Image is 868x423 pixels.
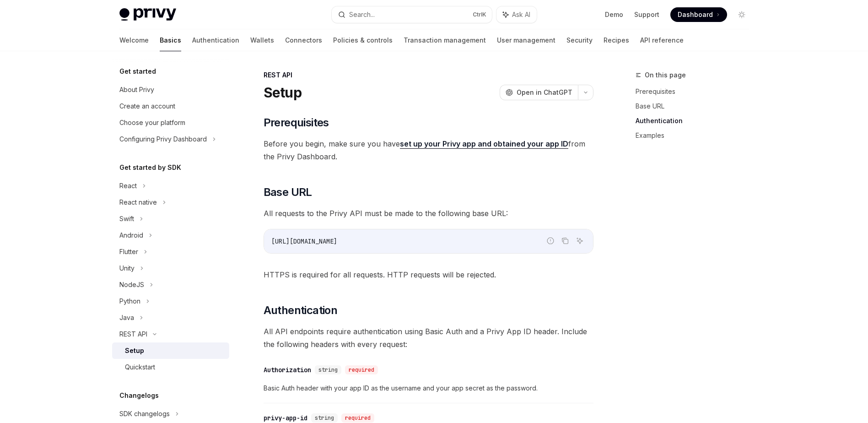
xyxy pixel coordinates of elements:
h5: Get started [119,66,156,77]
button: Report incorrect code [545,235,556,247]
a: Wallets [250,29,274,51]
span: Dashboard [678,10,713,19]
a: Authentication [636,114,756,128]
div: Search... [349,9,375,20]
div: Java [119,312,134,323]
div: Authorization [264,365,311,374]
span: Basic Auth header with your app ID as the username and your app secret as the password. [264,383,593,394]
div: REST API [264,70,593,80]
div: REST API [119,329,147,340]
span: Open in ChatGPT [517,88,572,97]
div: required [341,413,374,423]
span: string [318,366,338,374]
div: Python [119,296,140,307]
span: Prerequisites [264,115,329,130]
a: Examples [636,128,756,143]
h5: Changelogs [119,390,159,401]
a: Choose your platform [112,114,229,131]
div: Create an account [119,101,175,112]
a: Security [566,29,593,51]
div: NodeJS [119,279,144,290]
button: Search...CtrlK [332,6,492,23]
div: Choose your platform [119,117,185,128]
a: Dashboard [670,7,727,22]
a: Support [634,10,659,19]
div: Swift [119,213,134,224]
span: Authentication [264,303,338,318]
a: Demo [605,10,623,19]
a: Transaction management [404,29,486,51]
button: Copy the contents from the code block [559,235,571,247]
span: All API endpoints require authentication using Basic Auth and a Privy App ID header. Include the ... [264,325,593,351]
a: Policies & controls [333,29,393,51]
span: All requests to the Privy API must be made to the following base URL: [264,207,593,220]
a: Recipes [604,29,629,51]
a: Quickstart [112,359,229,375]
a: Authentication [192,29,239,51]
span: Ask AI [512,10,530,19]
div: privy-app-id [264,413,307,423]
button: Ask AI [574,235,586,247]
button: Open in ChatGPT [500,85,578,100]
div: SDK changelogs [119,408,170,419]
div: required [345,365,378,374]
div: React native [119,197,157,208]
a: API reference [640,29,684,51]
a: Create an account [112,98,229,114]
div: React [119,180,137,191]
button: Toggle dark mode [734,7,749,22]
a: Base URL [636,99,756,114]
span: Before you begin, make sure you have from the Privy Dashboard. [264,137,593,163]
a: User management [497,29,555,51]
h5: Get started by SDK [119,162,181,173]
span: On this page [645,70,686,81]
h1: Setup [264,84,302,101]
span: [URL][DOMAIN_NAME] [271,237,337,245]
div: Quickstart [125,362,155,373]
span: Base URL [264,185,312,200]
span: Ctrl K [473,11,486,18]
span: HTTPS is required for all requests. HTTP requests will be rejected. [264,268,593,281]
span: string [315,414,334,422]
a: Connectors [285,29,322,51]
a: Prerequisites [636,84,756,99]
a: Basics [160,29,181,51]
div: Flutter [119,246,138,257]
a: set up your Privy app and obtained your app ID [400,139,568,149]
a: Setup [112,342,229,359]
div: Unity [119,263,135,274]
div: About Privy [119,84,154,95]
a: Welcome [119,29,149,51]
a: About Privy [112,81,229,98]
div: Setup [125,345,144,356]
div: Configuring Privy Dashboard [119,134,207,145]
div: Android [119,230,143,241]
img: light logo [119,8,176,21]
button: Ask AI [496,6,537,23]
